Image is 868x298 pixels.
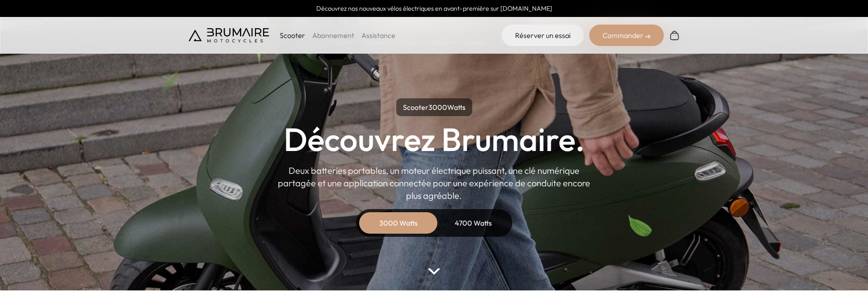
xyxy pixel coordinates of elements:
img: right-arrow-2.png [645,34,650,39]
img: arrow-bottom.png [428,268,440,275]
a: Réserver un essai [502,25,584,46]
h1: Découvrez Brumaire. [284,123,585,155]
img: Brumaire Motocycles [189,28,269,42]
p: Scooter [280,30,305,41]
img: Panier [669,30,680,41]
p: Deux batteries portables, un moteur électrique puissant, une clé numérique partagée et une applic... [278,164,591,202]
div: 3000 Watts [363,212,434,234]
div: Commander [589,25,664,46]
a: Assistance [361,31,395,40]
p: Scooter Watts [396,98,472,116]
a: Abonnement [312,31,354,40]
span: 3000 [428,103,447,112]
div: 4700 Watts [438,212,509,234]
